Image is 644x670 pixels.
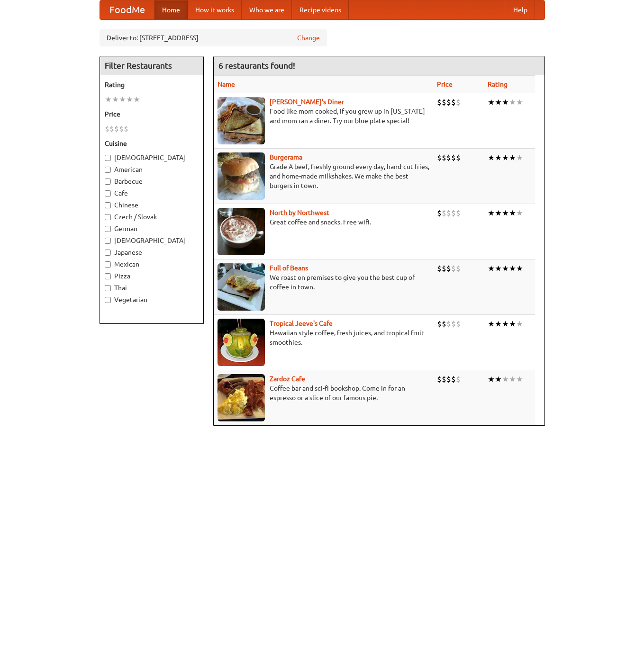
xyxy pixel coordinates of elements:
[442,208,446,218] li: $
[270,264,308,272] b: Full of Beans
[105,226,111,232] input: German
[297,33,320,43] a: Change
[124,124,128,134] li: $
[495,374,502,384] li: ★
[105,248,199,257] label: Japanese
[442,263,446,274] li: $
[105,188,199,198] label: Cafe
[509,374,516,384] li: ★
[446,374,451,384] li: $
[105,273,111,279] input: Pizza
[105,283,199,293] label: Thai
[495,319,502,329] li: ★
[105,155,111,161] input: [DEMOGRAPHIC_DATA]
[133,94,140,105] li: ★
[105,179,111,185] input: Barbecue
[119,124,124,134] li: $
[488,97,495,107] li: ★
[270,98,344,106] a: [PERSON_NAME]'s Diner
[516,263,523,274] li: ★
[509,319,516,329] li: ★
[126,94,133,105] li: ★
[218,273,429,292] p: We roast on premises to give you the best cup of coffee in town.
[119,94,126,105] li: ★
[516,374,523,384] li: ★
[105,165,199,174] label: American
[502,97,509,107] li: ★
[442,152,446,163] li: $
[456,319,461,329] li: $
[105,139,199,148] h5: Cuisine
[437,97,442,107] li: $
[109,124,114,134] li: $
[218,152,265,200] img: burgerama.jpg
[100,29,327,46] div: Deliver to: [STREET_ADDRESS]
[154,0,188,19] a: Home
[105,109,199,119] h5: Price
[502,374,509,384] li: ★
[218,61,295,70] ng-pluralize: 6 restaurants found!
[218,374,265,421] img: zardoz.jpg
[105,80,199,89] h5: Rating
[495,152,502,163] li: ★
[516,97,523,107] li: ★
[114,124,119,134] li: $
[442,319,446,329] li: $
[270,375,305,383] b: Zardoz Cafe
[105,259,199,269] label: Mexican
[218,208,265,255] img: north.jpg
[105,271,199,281] label: Pizza
[105,167,111,173] input: American
[456,152,461,163] li: $
[105,285,111,291] input: Thai
[105,297,111,303] input: Vegetarian
[270,209,329,216] b: North by Northwest
[105,124,109,134] li: $
[437,319,442,329] li: $
[105,94,112,105] li: ★
[502,263,509,274] li: ★
[105,295,199,304] label: Vegetarian
[446,208,451,218] li: $
[270,153,302,161] a: Burgerama
[105,224,199,233] label: German
[509,152,516,163] li: ★
[105,212,199,222] label: Czech / Slovak
[292,0,349,19] a: Recipe videos
[446,152,451,163] li: $
[105,261,111,268] input: Mexican
[218,107,429,125] p: Food like mom cooked, if you grew up in [US_STATE] and mom ran a diner. Try our blue plate special!
[105,214,111,220] input: Czech / Slovak
[502,152,509,163] li: ★
[442,97,446,107] li: $
[218,263,265,311] img: beans.jpg
[456,97,461,107] li: $
[516,152,523,163] li: ★
[451,374,456,384] li: $
[442,374,446,384] li: $
[437,374,442,384] li: $
[509,97,516,107] li: ★
[506,0,535,19] a: Help
[437,263,442,274] li: $
[218,97,265,144] img: sallys.jpg
[218,217,429,227] p: Great coffee and snacks. Free wifi.
[495,97,502,107] li: ★
[502,319,509,329] li: ★
[451,208,456,218] li: $
[105,153,199,162] label: [DEMOGRAPHIC_DATA]
[105,202,111,208] input: Chinese
[446,319,451,329] li: $
[100,56,203,75] h4: Filter Restaurants
[502,208,509,218] li: ★
[495,208,502,218] li: ★
[446,97,451,107] li: $
[218,384,429,402] p: Coffee bar and sci-fi bookshop. Come in for an espresso or a slice of our famous pie.
[105,190,111,197] input: Cafe
[242,0,292,19] a: Who we are
[456,263,461,274] li: $
[437,152,442,163] li: $
[270,320,333,327] b: Tropical Jeeve's Cafe
[509,208,516,218] li: ★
